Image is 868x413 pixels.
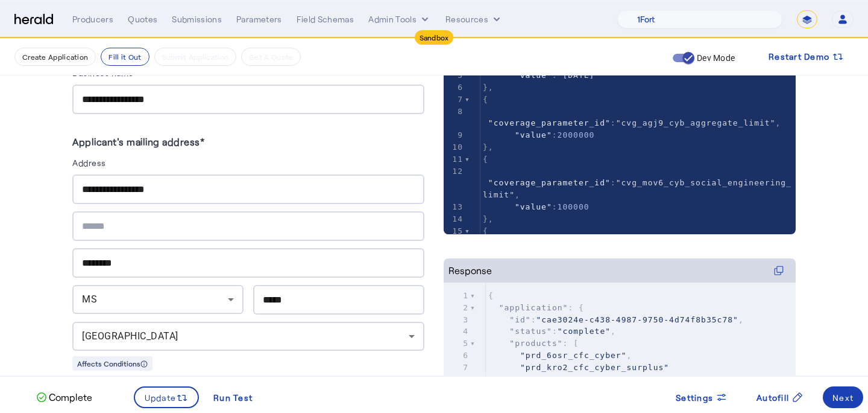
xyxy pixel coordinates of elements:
[236,13,282,25] div: Parameters
[536,315,738,324] span: "cae3024e-c438-4987-9750-4d74f8b35c78"
[154,48,236,66] button: Submit Application
[488,327,616,336] span: : ,
[72,136,204,147] label: Applicant's mailing address*
[488,351,632,360] span: ,
[769,50,829,64] span: Restart Demo
[445,13,503,25] button: Resources dropdown menu
[444,362,470,374] div: 7
[515,130,552,139] span: "value"
[444,325,470,338] div: 4
[82,330,178,342] span: [GEOGRAPHIC_DATA]
[488,315,744,324] span: : ,
[558,202,590,211] span: 100000
[520,351,627,360] span: "prd_6osr_cfc_cyber"
[444,350,470,362] div: 6
[483,202,590,211] span: :
[145,391,177,404] span: Update
[483,167,791,200] span: : ,
[488,303,584,312] span: : {
[483,83,494,92] span: },
[520,363,669,372] span: "prd_kro2_cfc_cyber_surplus"
[444,201,465,213] div: 13
[444,165,465,178] div: 12
[483,214,494,223] span: },
[509,339,562,348] span: "products"
[747,386,813,408] button: Autofill
[72,158,106,168] label: Address
[444,374,470,386] div: 8
[488,178,611,187] span: "coverage_parameter_id"
[241,48,301,66] button: Get A Quote
[444,82,465,94] div: 6
[368,13,431,25] button: internal dropdown menu
[101,48,149,66] button: Fill it Out
[444,338,470,350] div: 5
[444,213,465,225] div: 14
[444,314,470,326] div: 3
[558,327,611,336] span: "complete"
[72,13,113,25] div: Producers
[72,356,153,371] div: Affects Conditions
[134,386,200,408] button: Update
[483,142,494,152] span: },
[488,339,579,348] span: : [
[515,202,552,211] span: "value"
[499,303,568,312] span: "application"
[488,118,611,127] span: "coverage_parameter_id"
[483,130,594,139] span: :
[297,13,354,25] div: Field Schemas
[694,52,735,64] label: Dev Mode
[483,178,791,199] span: "cvg_mov6_cyb_social_engineering_limit"
[676,391,713,404] span: Settings
[204,386,262,408] button: Run Test
[82,293,97,305] span: MS
[616,118,776,127] span: "cvg_agj9_cyb_aggregate_limit"
[483,95,488,104] span: {
[509,315,530,324] span: "id"
[444,129,465,141] div: 9
[444,94,465,106] div: 7
[558,130,595,139] span: 2000000
[444,290,470,302] div: 1
[172,13,222,25] div: Submissions
[483,226,488,235] span: {
[759,46,854,68] button: Restart Demo
[415,30,454,45] div: Sandbox
[483,155,488,164] span: {
[14,48,96,66] button: Create Application
[483,107,781,128] span: : ,
[832,391,854,404] div: Next
[444,141,465,153] div: 10
[509,327,552,336] span: "status"
[444,225,465,237] div: 15
[488,291,494,300] span: {
[444,153,465,165] div: 11
[444,302,470,314] div: 2
[756,391,789,404] span: Autofill
[488,375,499,384] span: ],
[444,106,465,118] div: 8
[448,263,492,278] div: Response
[46,390,92,405] p: Complete
[14,14,53,25] img: Herald Logo
[823,386,863,408] button: Next
[666,386,737,408] button: Settings
[128,13,157,25] div: Quotes
[213,391,253,404] div: Run Test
